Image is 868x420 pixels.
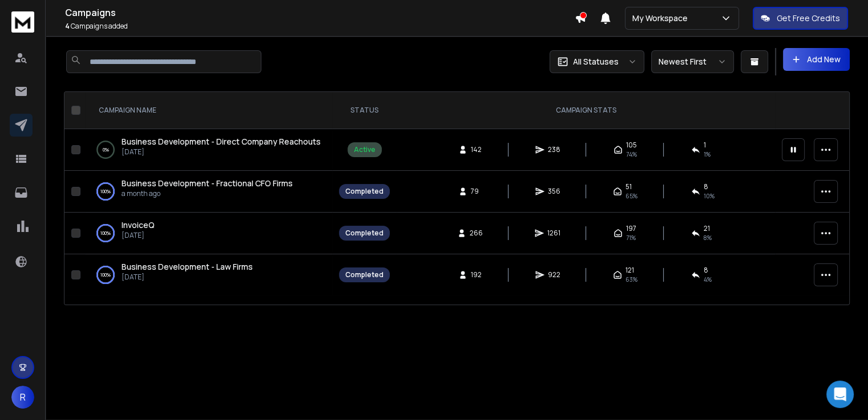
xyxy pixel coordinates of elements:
span: 192 [471,270,482,279]
span: Business Development - Law Firms [122,261,253,272]
p: My Workspace [632,13,692,24]
th: CAMPAIGN NAME [85,92,332,129]
span: 1261 [547,229,560,238]
td: 100%Business Development - Law Firms[DATE] [85,254,332,296]
span: 8 % [704,233,712,242]
button: R [11,386,34,409]
span: InvoiceQ [122,219,155,230]
span: Business Development - Fractional CFO Firms [122,178,293,189]
div: Completed [345,187,383,196]
span: 4 % [704,275,712,284]
img: logo [11,11,34,33]
p: All Statuses [573,56,619,67]
span: 266 [470,229,483,238]
td: 100%Business Development - Fractional CFO Firmsa month ago [85,171,332,213]
span: 63 % [625,275,637,284]
p: a month ago [122,189,293,198]
span: 10 % [704,191,714,201]
td: 100%InvoiceQ[DATE] [85,213,332,254]
span: 71 % [626,233,636,242]
button: Get Free Credits [753,7,848,30]
div: Open Intercom Messenger [826,381,854,408]
h1: Campaigns [65,6,575,19]
span: 238 [548,145,560,154]
span: 74 % [626,150,637,159]
p: [DATE] [122,231,155,240]
th: CAMPAIGN STATS [397,92,775,129]
p: 100 % [100,186,111,197]
p: 100 % [100,269,111,281]
div: Completed [345,229,383,238]
span: 65 % [625,191,637,201]
button: Newest First [651,50,734,73]
p: 0 % [103,144,109,155]
span: 1 [704,141,706,150]
td: 0%Business Development - Direct Company Reachouts[DATE] [85,129,332,171]
span: 4 [65,21,70,31]
p: [DATE] [122,147,321,157]
span: 197 [626,224,636,233]
th: STATUS [332,92,397,129]
a: InvoiceQ [122,219,155,231]
span: 21 [704,224,710,233]
span: Business Development - Direct Company Reachouts [122,136,321,147]
span: 922 [548,270,560,279]
button: Add New [783,48,850,71]
span: 142 [471,145,482,154]
span: 79 [471,187,482,196]
span: 51 [625,182,632,191]
p: Get Free Credits [777,13,840,24]
span: 8 [704,266,708,275]
a: Business Development - Law Firms [122,261,253,273]
p: [DATE] [122,273,253,282]
span: 8 [704,182,708,191]
span: 105 [626,141,637,150]
span: 1 % [704,150,710,159]
p: 100 % [100,227,111,239]
span: 356 [548,187,560,196]
a: Business Development - Fractional CFO Firms [122,178,293,189]
div: Completed [345,270,383,279]
a: Business Development - Direct Company Reachouts [122,136,321,147]
div: Active [354,145,376,154]
p: Campaigns added [65,22,575,31]
span: 121 [625,266,634,275]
